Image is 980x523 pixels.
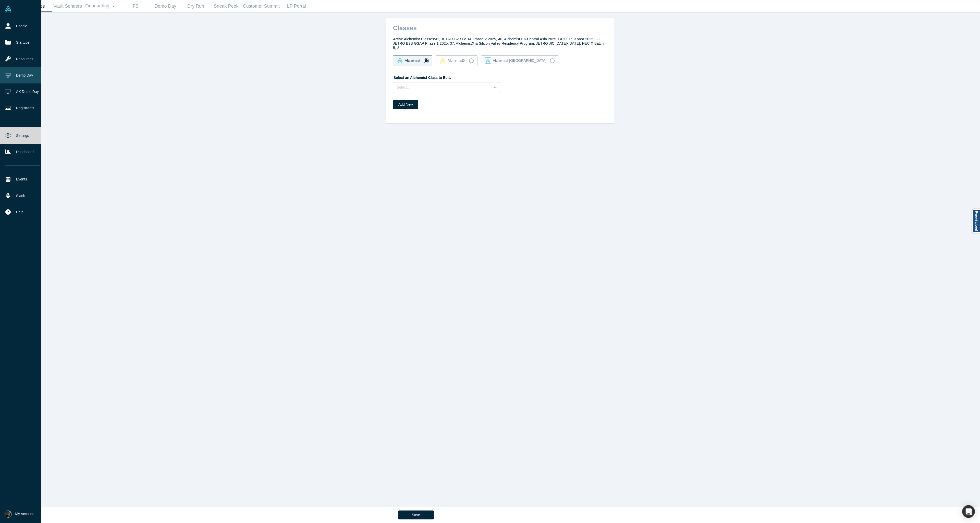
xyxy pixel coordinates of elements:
a: IFS [120,0,150,12]
div: Alchemist [397,57,420,64]
a: Report a bug! [972,209,980,233]
img: Rami Chousein's Account [5,510,12,518]
a: LP Portal [281,0,312,12]
a: Dry Run [180,0,211,12]
span: My Account [15,511,34,517]
h4: Active Alchemist Classes: 41, JETRO B2B GSAP Phase 2 2025, 40, AlchemistX & Central Asia 2025, GC... [393,37,607,50]
h2: Classes [388,22,614,32]
label: Select an Alchemist Class to Edit: [393,73,451,80]
div: Alchemist [GEOGRAPHIC_DATA] [485,57,546,64]
img: alchemistx Vault Logo [440,57,446,64]
a: Vault Senders [52,0,83,12]
img: Alchemist Vault Logo [5,5,12,13]
a: Customer Summit [241,0,281,12]
img: alchemist Vault Logo [397,57,403,64]
button: My Account [5,510,34,518]
button: Save [398,510,434,519]
a: Demo Day [150,0,180,12]
button: Add New [393,100,418,109]
a: Sneak Peek [211,0,241,12]
a: Onboarding [83,0,120,12]
span: Help [16,210,23,215]
div: AlchemistX [440,57,465,64]
img: alchemist_aj Vault Logo [485,57,491,64]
